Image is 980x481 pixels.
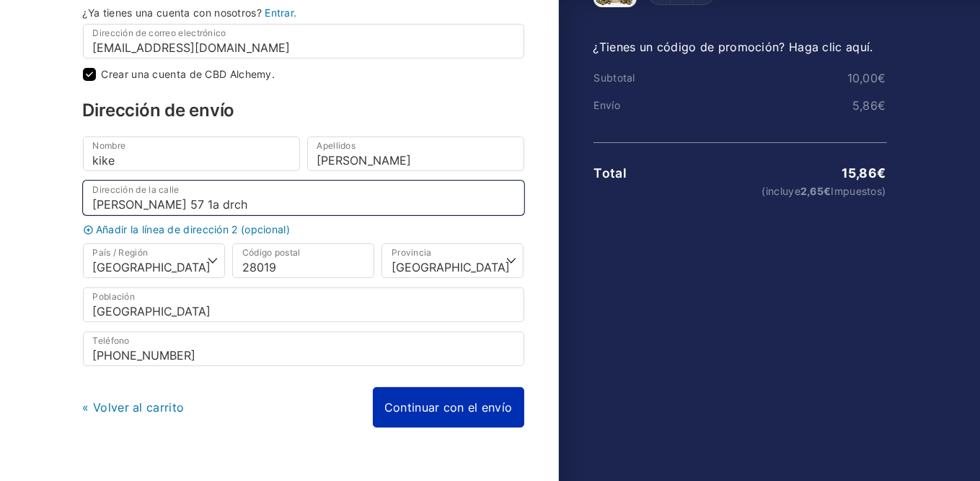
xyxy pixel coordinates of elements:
[847,71,886,85] bdi: 10,00
[265,6,296,19] a: Entrar.
[878,98,886,113] span: €
[83,287,524,322] input: Población
[83,400,185,415] a: « Volver al carrito
[593,72,692,84] th: Subtotal
[877,165,886,181] span: €
[824,185,831,197] span: €
[373,387,524,428] a: Continuar con el envío
[878,71,886,85] span: €
[593,40,873,54] a: ¿Tienes un código de promoción? Haga clic aquí.
[83,136,300,171] input: Nombre
[852,98,886,113] bdi: 5,86
[692,186,886,196] small: (incluye Impuestos)
[102,69,275,79] label: Crear una cuenta de CBD Alchemy.
[800,185,831,197] span: 2,65
[232,243,374,278] input: Código postal
[83,331,524,366] input: Teléfono
[83,102,524,119] h3: Dirección de envío
[593,166,692,181] th: Total
[83,24,524,58] input: Dirección de correo electrónico
[83,181,524,215] input: Dirección de la calle
[83,6,262,19] span: ¿Ya tienes una cuenta con nosotros?
[307,136,524,171] input: Apellidos
[79,225,528,235] a: Añadir la línea de dirección 2 (opcional)
[842,165,886,181] bdi: 15,86
[593,100,692,111] th: Envío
